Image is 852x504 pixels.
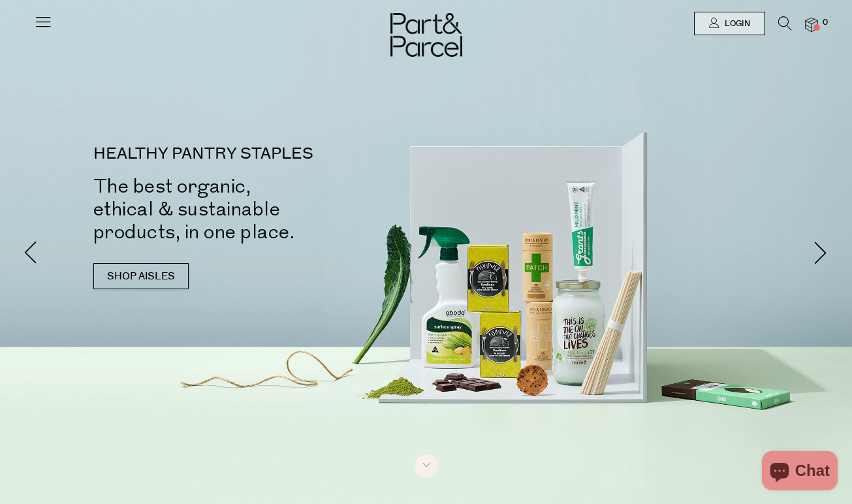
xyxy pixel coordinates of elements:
a: SHOP AISLES [93,263,189,289]
span: Login [721,18,750,29]
a: 0 [805,18,818,31]
h2: The best organic, ethical & sustainable products, in one place. [93,175,446,244]
inbox-online-store-chat: Shopify online store chat [758,451,842,494]
span: 0 [819,17,831,29]
img: Part&Parcel [390,13,462,57]
p: HEALTHY PANTRY STAPLES [93,146,446,162]
a: Login [694,12,765,35]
